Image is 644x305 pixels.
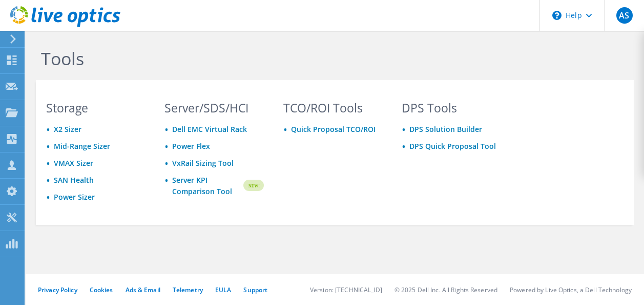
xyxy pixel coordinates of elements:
[242,174,264,198] img: new-badge.svg
[291,124,376,134] a: Quick Proposal TCO/ROI
[510,285,632,294] li: Powered by Live Optics, a Dell Technology
[310,285,382,294] li: Version: [TECHNICAL_ID]
[616,7,633,24] span: AS
[552,11,562,20] svg: \n
[41,48,624,69] h1: Tools
[54,141,110,151] a: Mid-Range Sizer
[172,175,241,197] a: Server KPI Comparison Tool
[172,124,247,134] a: Dell EMC Virtual Rack
[38,285,77,294] a: Privacy Policy
[126,285,160,294] a: Ads & Email
[54,175,94,185] a: SAN Health
[172,158,234,168] a: VxRail Sizing Tool
[90,285,113,294] a: Cookies
[164,102,263,113] h3: Server/SDS/HCI
[173,285,203,294] a: Telemetry
[215,285,231,294] a: EULA
[409,124,482,134] a: DPS Solution Builder
[46,102,145,113] h3: Storage
[54,124,81,134] a: X2 Sizer
[283,102,382,113] h3: TCO/ROI Tools
[394,285,497,294] li: © 2025 Dell Inc. All Rights Reserved
[402,102,501,113] h3: DPS Tools
[54,158,93,168] a: VMAX Sizer
[243,285,267,294] a: Support
[409,141,496,151] a: DPS Quick Proposal Tool
[54,192,95,202] a: Power Sizer
[172,141,210,151] a: Power Flex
